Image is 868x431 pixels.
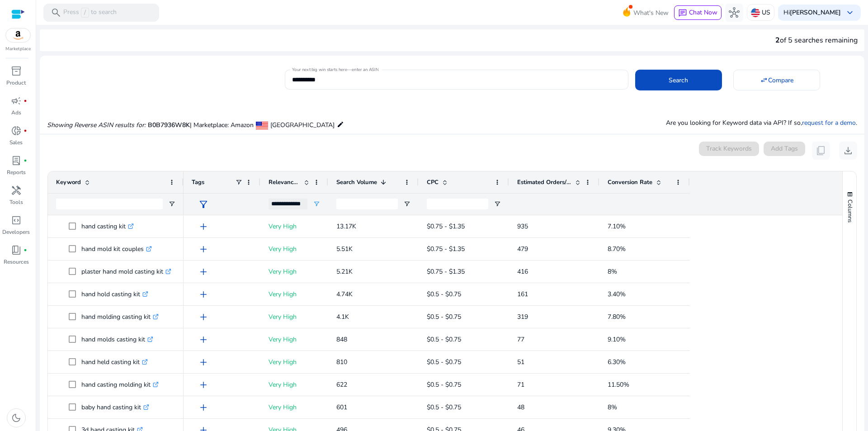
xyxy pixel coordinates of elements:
[608,267,617,276] span: 8%
[336,290,353,298] span: 4.74K
[269,217,320,236] p: Very High
[725,4,743,22] button: hub
[148,121,190,129] span: B0B7936W8K
[198,221,209,232] span: add
[5,46,31,52] p: Marketplace
[198,199,209,210] span: filter_alt
[843,145,854,156] span: download
[11,125,22,136] span: donut_small
[81,375,159,394] p: hand casting molding kit
[762,5,770,20] p: US
[336,313,349,321] span: 4.1K
[269,398,320,417] p: Very High
[336,267,353,276] span: 5.21K
[24,159,27,162] span: fiber_manual_record
[24,248,27,252] span: fiber_manual_record
[4,258,29,266] p: Resources
[11,245,22,256] span: book_4
[56,199,163,209] input: Keyword Filter Input
[517,245,528,253] span: 479
[608,335,626,344] span: 9.10%
[790,8,841,17] b: [PERSON_NAME]
[768,76,793,85] span: Compare
[608,245,626,253] span: 8.70%
[427,380,461,389] span: $0.5 - $0.75
[608,290,626,298] span: 3.40%
[427,313,461,321] span: $0.5 - $0.75
[775,35,780,45] span: 2
[689,8,717,17] span: Chat Now
[9,198,23,206] p: Tools
[729,7,740,18] span: hub
[11,412,22,423] span: dark_mode
[11,155,22,166] span: lab_profile
[427,290,461,298] span: $0.5 - $0.75
[669,76,688,85] span: Search
[336,222,356,231] span: 13.17K
[198,266,209,277] span: add
[517,358,524,366] span: 51
[292,66,378,73] mat-label: Your next big win starts here—enter an ASIN
[24,129,27,133] span: fiber_manual_record
[198,289,209,300] span: add
[517,267,528,276] span: 416
[674,5,722,20] button: chatChat Now
[63,8,117,18] p: Press to search
[608,222,626,231] span: 7.10%
[81,330,153,349] p: hand molds casting kit
[269,353,320,371] p: Very High
[269,375,320,394] p: Very High
[633,5,669,21] span: What's New
[336,178,377,186] span: Search Volume
[269,285,320,303] p: Very High
[24,99,27,103] span: fiber_manual_record
[427,199,488,209] input: CPC Filter Input
[733,70,820,90] button: Compare
[427,403,461,412] span: $0.5 - $0.75
[403,200,410,208] button: Open Filter Menu
[666,118,857,128] p: Are you looking for Keyword data via API? If so, .
[168,200,175,208] button: Open Filter Menu
[427,245,465,253] span: $0.75 - $1.35
[269,178,300,186] span: Relevance Score
[517,222,528,231] span: 935
[427,222,465,231] span: $0.75 - $1.35
[270,121,335,129] span: [GEOGRAPHIC_DATA]
[11,185,22,196] span: handyman
[336,403,347,412] span: 601
[56,178,81,186] span: Keyword
[192,178,204,186] span: Tags
[269,240,320,258] p: Very High
[751,8,760,17] img: us.svg
[198,357,209,368] span: add
[313,200,320,208] button: Open Filter Menu
[427,178,439,186] span: CPC
[336,380,347,389] span: 622
[190,121,254,129] span: | Marketplace: Amazon
[2,228,30,236] p: Developers
[81,8,89,18] span: /
[198,312,209,322] span: add
[608,178,652,186] span: Conversion Rate
[494,200,501,208] button: Open Filter Menu
[198,244,209,255] span: add
[760,76,768,84] mat-icon: swap_horiz
[81,217,134,236] p: hand casting kit
[517,178,571,186] span: Estimated Orders/Month
[81,262,171,281] p: plaster hand mold casting kit
[51,7,61,18] span: search
[6,79,26,87] p: Product
[517,290,528,298] span: 161
[839,142,857,160] button: download
[269,308,320,326] p: Very High
[198,334,209,345] span: add
[336,199,398,209] input: Search Volume Filter Input
[427,335,461,344] span: $0.5 - $0.75
[517,313,528,321] span: 319
[775,35,858,46] div: of 5 searches remaining
[783,9,841,16] p: Hi
[517,335,524,344] span: 77
[608,358,626,366] span: 6.30%
[802,118,856,127] a: request for a demo
[81,308,159,326] p: hand molding casting kit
